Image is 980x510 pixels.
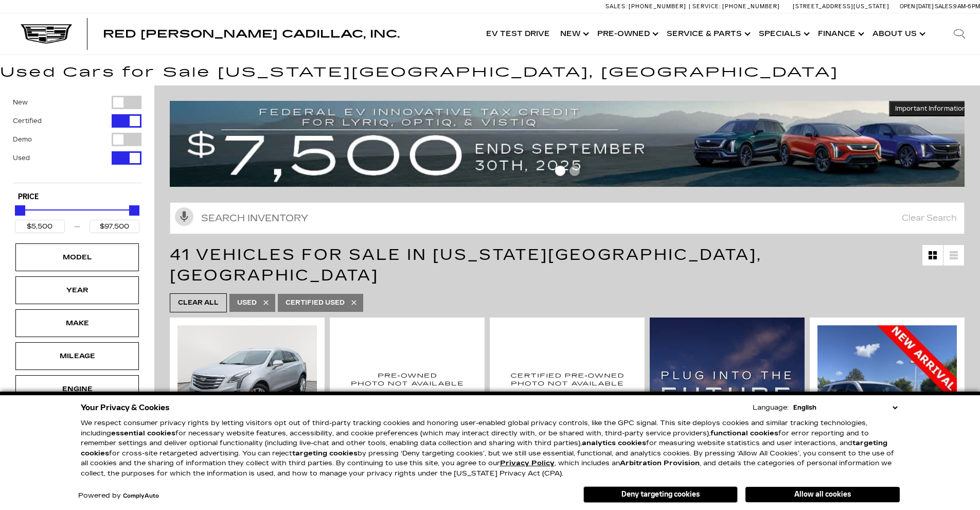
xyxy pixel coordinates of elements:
[170,101,972,187] img: vrp-tax-ending-august-version
[582,439,646,447] strong: analytics cookies
[692,3,721,10] span: Service:
[177,325,318,431] div: 1 / 2
[592,13,662,55] a: Pre-Owned
[90,220,139,233] input: Maximum
[51,318,103,329] div: Make
[15,202,139,233] div: Price
[555,166,565,176] span: Go to slide 1
[813,13,867,55] a: Finance
[170,245,762,285] span: 41 Vehicles for Sale in [US_STATE][GEOGRAPHIC_DATA], [GEOGRAPHIC_DATA]
[935,3,953,10] span: Sales:
[15,220,65,233] input: Minimum
[170,202,965,234] input: Search Inventory
[103,28,400,40] span: Red [PERSON_NAME] Cadillac, Inc.
[867,13,929,55] a: About Us
[500,459,555,467] a: Privacy Policy
[129,205,139,216] div: Maximum Price
[662,13,754,55] a: Service & Parts
[900,3,934,10] span: Open [DATE]
[583,486,738,503] button: Deny targeting cookies
[15,375,139,403] div: EngineEngine
[15,309,139,337] div: MakeMake
[18,192,136,202] h5: Price
[754,13,813,55] a: Specials
[81,400,170,415] span: Your Privacy & Cookies
[13,134,32,145] label: Demo
[15,276,139,304] div: YearYear
[710,429,778,437] strong: functional cookies
[175,207,193,226] svg: Click to toggle on voice search
[292,449,358,458] strong: targeting cookies
[745,487,900,502] button: Allow all cookies
[569,166,580,176] span: Go to slide 2
[81,418,900,479] p: We respect consumer privacy rights by letting visitors opt out of third-party tracking cookies an...
[15,342,139,370] div: MileageMileage
[689,4,782,9] a: Service: [PHONE_NUMBER]
[722,3,780,10] span: [PHONE_NUMBER]
[953,3,980,10] span: 9 AM-6 PM
[177,325,318,431] img: 2018 Cadillac XT5 Premium Luxury AWD 1
[15,243,139,271] div: ModelModel
[753,405,789,411] div: Language:
[123,493,159,499] a: ComplyAuto
[605,4,689,9] a: Sales: [PHONE_NUMBER]
[103,29,400,39] a: Red [PERSON_NAME] Cadillac, Inc.
[629,3,686,10] span: [PHONE_NUMBER]
[13,96,141,183] div: Filter by Vehicle Type
[337,325,477,433] img: 2019 Cadillac XT4 AWD Sport
[895,104,966,113] span: Important Information
[605,3,627,10] span: Sales:
[481,13,555,55] a: EV Test Drive
[81,439,887,458] strong: targeting cookies
[889,101,972,116] button: Important Information
[13,116,42,126] label: Certified
[793,3,889,10] a: [STREET_ADDRESS][US_STATE]
[620,459,700,467] strong: Arbitration Provision
[51,285,103,296] div: Year
[286,296,345,309] span: Certified Used
[791,402,900,413] select: Language Select
[111,429,175,437] strong: essential cookies
[21,24,72,44] img: Cadillac Dark Logo with Cadillac White Text
[51,350,103,362] div: Mileage
[13,97,28,108] label: New
[13,153,30,163] label: Used
[78,493,159,499] div: Powered by
[51,383,103,395] div: Engine
[497,325,637,433] img: 2021 Cadillac XT4 Premium Luxury
[15,205,25,216] div: Minimum Price
[237,296,257,309] span: Used
[178,296,219,309] span: Clear All
[555,13,592,55] a: New
[51,252,103,263] div: Model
